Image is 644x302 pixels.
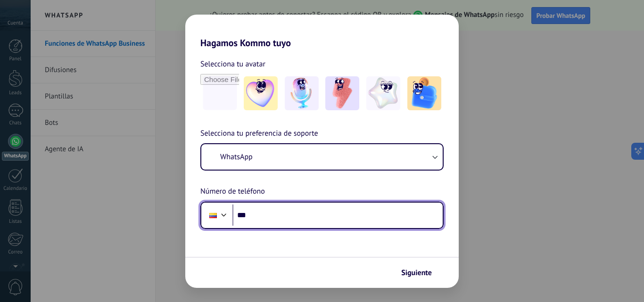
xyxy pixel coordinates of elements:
[200,186,265,198] span: Número de teléfono
[200,128,318,140] span: Selecciona tu preferencia de soporte
[201,144,443,170] button: WhatsApp
[244,76,278,110] img: -1.jpeg
[407,76,441,110] img: -5.jpeg
[200,58,265,70] span: Selecciona tu avatar
[401,269,432,276] span: Siguiente
[397,265,445,281] button: Siguiente
[204,205,222,225] div: Colombia: + 57
[185,15,459,49] h2: Hagamos Kommo tuyo
[325,76,359,110] img: -3.jpeg
[366,76,400,110] img: -4.jpeg
[220,152,253,162] span: WhatsApp
[285,76,319,110] img: -2.jpeg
